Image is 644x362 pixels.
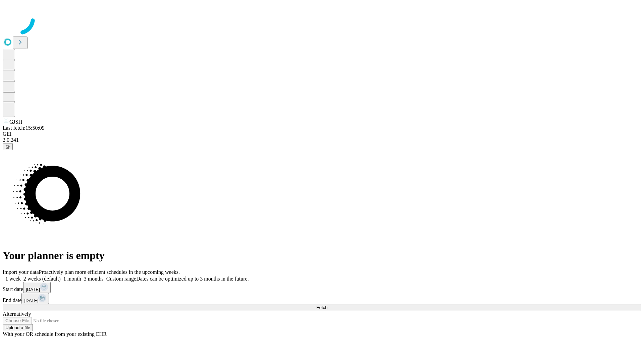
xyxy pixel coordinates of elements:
[23,276,61,282] span: 2 weeks (default)
[9,119,22,125] span: GJSH
[3,269,39,275] span: Import your data
[3,137,641,143] div: 2.0.241
[3,282,641,293] div: Start date
[5,144,10,149] span: @
[136,276,249,282] span: Dates can be optimized up to 3 months in the future.
[26,287,40,292] span: [DATE]
[3,304,641,311] button: Fetch
[106,276,136,282] span: Custom range
[3,249,641,262] h1: Your planner is empty
[3,293,641,304] div: End date
[3,131,641,137] div: GEI
[39,269,180,275] span: Proactively plan more efficient schedules in the upcoming weeks.
[24,298,38,303] span: [DATE]
[5,276,21,282] span: 1 week
[3,324,33,331] button: Upload a file
[23,282,51,293] button: [DATE]
[21,293,49,304] button: [DATE]
[84,276,104,282] span: 3 months
[316,305,327,310] span: Fetch
[3,311,31,317] span: Alternatively
[3,143,13,150] button: @
[63,276,81,282] span: 1 month
[3,125,45,131] span: Last fetch: 15:50:09
[3,331,107,337] span: With your OR schedule from your existing EHR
